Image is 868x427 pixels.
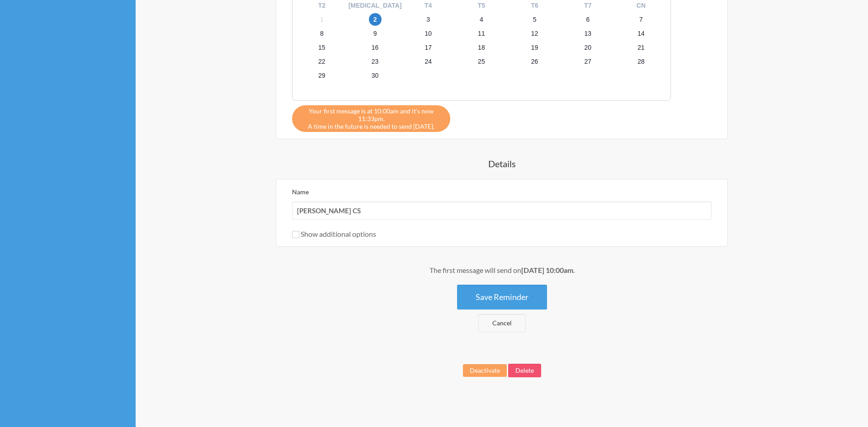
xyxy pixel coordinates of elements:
[478,314,526,332] a: Cancel
[528,27,541,40] span: Chủ Nhật, 12 tháng 10, 2025
[422,42,434,54] span: Thứ Sáu, 17 tháng 10, 2025
[369,42,382,54] span: Thứ Năm, 16 tháng 10, 2025
[521,266,573,274] strong: [DATE] 10:00am
[369,27,382,40] span: Thứ Năm, 9 tháng 10, 2025
[581,56,594,68] span: Thứ Hai, 27 tháng 10, 2025
[475,13,488,26] span: Thứ Bảy, 4 tháng 10, 2025
[635,27,647,40] span: Thứ Ba, 14 tháng 10, 2025
[231,265,773,276] div: The first message will send on .
[635,56,647,68] span: Thứ Ba, 28 tháng 10, 2025
[422,27,434,40] span: Thứ Sáu, 10 tháng 10, 2025
[475,27,488,40] span: Thứ Bảy, 11 tháng 10, 2025
[369,56,382,68] span: Thứ Năm, 23 tháng 10, 2025
[369,13,382,26] span: Thứ Năm, 2 tháng 10, 2025
[316,70,328,82] span: Thứ Tư, 29 tháng 10, 2025
[581,42,594,54] span: Thứ Hai, 20 tháng 10, 2025
[581,27,594,40] span: Thứ Hai, 13 tháng 10, 2025
[508,364,541,377] button: Delete
[422,56,434,68] span: Thứ Sáu, 24 tháng 10, 2025
[475,56,488,68] span: Thứ Bảy, 25 tháng 10, 2025
[292,202,712,220] input: We suggest a 2 to 4 word name
[299,107,443,122] span: Your first message is at 10:00am and it's now 11:33pm.
[292,230,376,238] label: Show additional options
[457,285,547,310] button: Save Reminder
[422,13,434,26] span: Thứ Sáu, 3 tháng 10, 2025
[231,157,773,170] h4: Details
[528,13,541,26] span: Chủ Nhật, 5 tháng 10, 2025
[316,13,328,26] span: Thứ Tư, 1 tháng 10, 2025
[292,105,450,132] div: A time in the future is needed to send [DATE].
[528,42,541,54] span: Chủ Nhật, 19 tháng 10, 2025
[316,27,328,40] span: Thứ Tư, 8 tháng 10, 2025
[528,56,541,68] span: Chủ Nhật, 26 tháng 10, 2025
[635,42,647,54] span: Thứ Ba, 21 tháng 10, 2025
[292,188,309,196] label: Name
[369,70,382,82] span: Thứ Năm, 30 tháng 10, 2025
[316,56,328,68] span: Thứ Tư, 22 tháng 10, 2025
[463,364,507,377] button: Deactivate
[635,13,647,26] span: Thứ Ba, 7 tháng 10, 2025
[316,42,328,54] span: Thứ Tư, 15 tháng 10, 2025
[475,42,488,54] span: Thứ Bảy, 18 tháng 10, 2025
[581,13,594,26] span: Thứ Hai, 6 tháng 10, 2025
[292,231,299,238] input: Show additional options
